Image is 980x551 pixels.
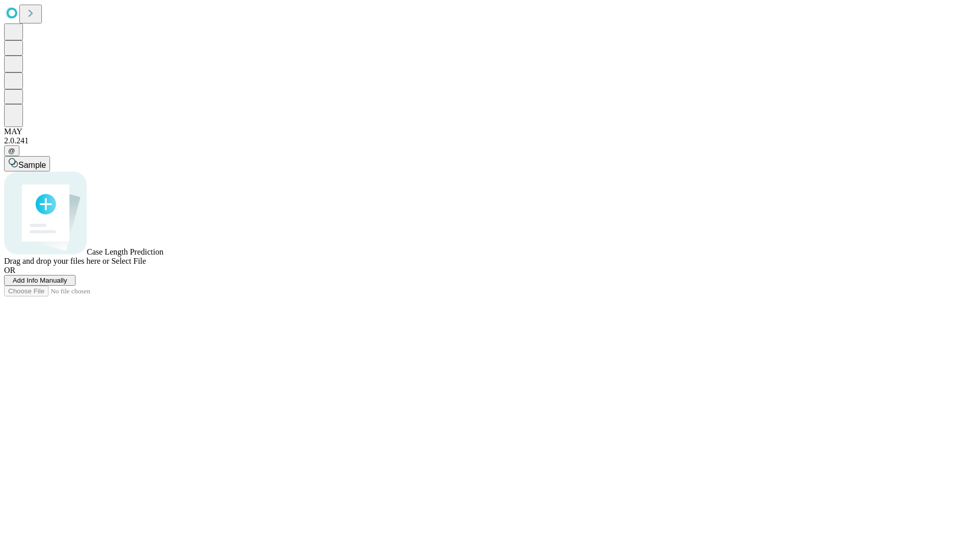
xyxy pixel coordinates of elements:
span: OR [4,266,15,274]
span: Case Length Prediction [87,247,163,256]
span: Drag and drop your files here or [4,257,109,265]
div: 2.0.241 [4,136,976,145]
span: Add Info Manually [13,277,67,284]
button: Add Info Manually [4,275,76,286]
span: Select File [111,257,146,265]
div: MAY [4,127,976,136]
span: Sample [18,161,46,169]
button: @ [4,145,19,156]
button: Sample [4,156,50,171]
span: @ [8,147,15,155]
